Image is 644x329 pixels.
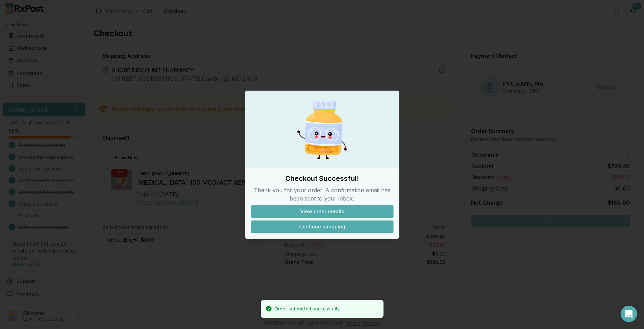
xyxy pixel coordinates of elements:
p: Thank you for your order. A confirmation email has been sent to your inbox. [251,186,393,203]
button: Continue shopping [251,220,393,233]
img: Happy Pill Bottle [289,96,355,163]
iframe: Intercom live chat [621,306,637,322]
button: View order details [251,205,393,218]
h2: Checkout Successful! [251,174,393,183]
